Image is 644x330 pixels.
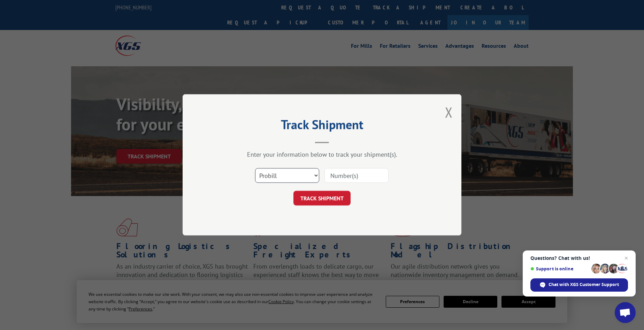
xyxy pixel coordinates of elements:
[530,255,628,261] span: Questions? Chat with us!
[217,151,427,159] div: Enter your information below to track your shipment(s).
[530,278,628,292] div: Chat with XGS Customer Support
[217,120,427,133] h2: Track Shipment
[324,168,389,183] input: Number(s)
[445,103,453,121] button: Close modal
[293,191,351,206] button: TRACK SHIPMENT
[622,254,630,262] span: Close chat
[530,266,589,271] span: Support is online
[615,302,636,323] div: Open chat
[549,282,619,288] span: Chat with XGS Customer Support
